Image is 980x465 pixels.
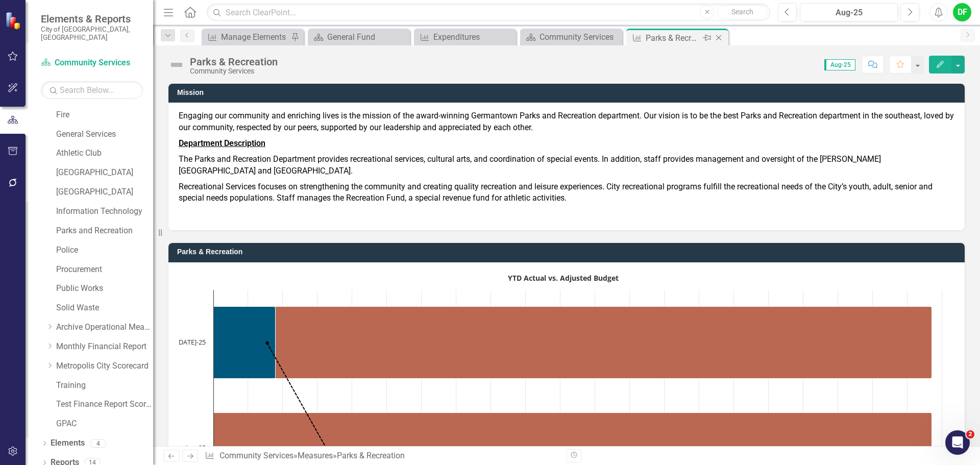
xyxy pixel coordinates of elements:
[56,129,153,140] a: General Services
[337,451,405,460] div: Parks & Recreation
[90,439,106,448] div: 4
[56,244,153,256] a: Police
[204,31,288,43] a: Manage Elements
[717,5,768,19] button: Search
[51,437,85,449] a: Elements
[41,81,143,99] input: Search Below...
[945,430,970,455] iframe: Intercom live chat
[219,451,293,460] a: Community Services
[177,337,206,347] text: [DATE]-25
[179,154,881,176] span: The Parks and Recreation Department provides recreational services, cultural arts, and coordinati...
[310,31,407,43] a: General Fund
[221,31,288,43] div: Manage Elements
[168,57,185,73] img: Not Defined
[56,341,153,353] a: Monthly Financial Report
[56,186,153,198] a: [GEOGRAPHIC_DATA]
[177,248,960,256] h3: Parks & Recreation
[56,148,153,159] a: Athletic Club
[731,8,753,16] span: Search
[190,67,278,75] div: Community Services
[646,32,700,44] div: Parks & Recreation
[56,302,153,314] a: Solid Waste
[179,138,265,148] strong: Department Description
[56,283,153,295] a: Public Works
[824,59,855,70] span: Aug-25
[56,225,153,237] a: Parks and Recreation
[56,167,153,179] a: [GEOGRAPHIC_DATA]
[207,4,770,21] input: Search ClearPoint...
[953,3,971,21] button: DF
[433,31,513,43] div: Expenditures
[508,273,619,283] text: YTD Actual vs. Adjusted Budget
[56,264,153,276] a: Procurement
[416,31,513,43] a: Expenditures
[179,111,954,132] span: Engaging our community and enriching lives is the mission of the award-winning Germantown Parks a...
[523,31,620,43] a: Community Services
[800,3,898,21] button: Aug-25
[966,430,974,438] span: 2
[190,56,278,67] div: Parks & Recreation
[265,340,269,345] path: Jul-25, 386,620. Previous YTD Actual.
[205,450,559,462] div: » »
[56,360,153,372] a: Metropolis City Scorecard
[56,399,153,410] a: Test Finance Report Scorecard
[56,418,153,430] a: GPAC
[540,31,620,43] div: Community Services
[214,306,276,378] path: Jul-25, 445,240. YTD Actual.
[56,322,153,333] a: Archive Operational Measures
[803,7,894,19] div: Aug-25
[41,57,143,69] a: Community Services
[179,182,933,203] span: Recreational Services focuses on strengthening the community and creating quality recreation and ...
[56,380,153,391] a: Training
[298,451,333,460] a: Measures
[41,25,143,42] small: City of [GEOGRAPHIC_DATA], [GEOGRAPHIC_DATA]
[214,306,932,378] path: Jul-25, 5,178,830. Adjusted Budget.
[185,443,206,452] text: Aug-25
[41,13,143,25] span: Elements & Reports
[56,206,153,217] a: Information Technology
[177,89,960,96] h3: Mission
[5,11,23,29] img: ClearPoint Strategy
[56,109,153,121] a: Fire
[327,31,407,43] div: General Fund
